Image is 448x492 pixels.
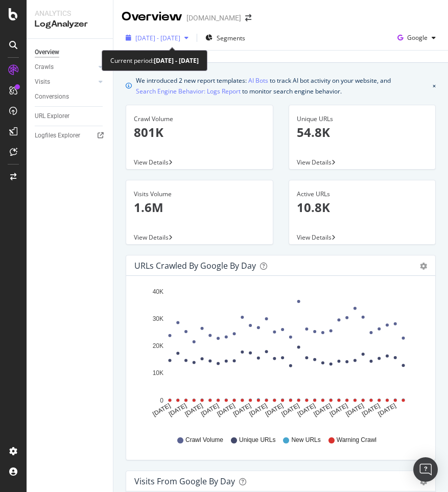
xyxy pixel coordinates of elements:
text: [DATE] [313,402,333,418]
div: Unique URLs [297,114,428,124]
text: [DATE] [264,402,285,418]
div: LogAnalyzer [35,18,105,30]
div: info banner [126,75,436,97]
a: Visits [35,77,96,87]
text: [DATE] [168,402,188,418]
span: Unique URLs [239,436,275,444]
button: close banner [430,73,438,99]
div: Current period: [110,55,199,66]
text: 10K [153,370,163,377]
text: [DATE] [328,402,349,418]
span: View Details [134,233,169,242]
button: Google [393,30,440,46]
text: 0 [160,397,163,404]
div: Analytics [35,8,105,18]
text: [DATE] [361,402,381,418]
span: View Details [297,158,332,167]
a: AI Bots [248,75,268,86]
div: Logfiles Explorer [35,130,80,141]
text: [DATE] [183,402,204,418]
span: Warning Crawl [337,436,376,444]
a: Overview [35,47,106,58]
div: Active URLs [297,190,428,199]
div: Conversions [35,91,69,102]
svg: A chart. [134,284,427,426]
div: Open Intercom Messenger [413,457,438,482]
text: [DATE] [280,402,301,418]
text: [DATE] [232,402,252,418]
a: URL Explorer [35,111,106,122]
text: [DATE] [248,402,268,418]
span: Segments [217,34,245,42]
button: [DATE] - [DATE] [122,30,193,46]
span: Google [407,33,428,42]
text: [DATE] [377,402,397,418]
div: Visits Volume [134,190,265,199]
div: URL Explorer [35,111,69,122]
div: We introduced 2 new report templates: to track AI bot activity on your website, and to monitor se... [136,75,429,97]
div: Visits [35,77,50,87]
text: [DATE] [216,402,236,418]
div: Crawl Volume [134,114,265,124]
div: [DOMAIN_NAME] [186,13,241,23]
a: Crawls [35,62,96,73]
text: [DATE] [151,402,172,418]
a: Search Engine Behavior: Logs Report [136,86,241,97]
p: 1.6M [134,199,265,216]
span: [DATE] - [DATE] [135,34,180,42]
span: View Details [134,158,169,167]
span: View Details [297,233,332,242]
p: 54.8K [297,124,428,141]
div: URLs Crawled by Google by day [134,261,256,271]
div: Crawls [35,62,54,73]
div: Visits from Google by day [134,476,235,486]
p: 801K [134,124,265,141]
div: arrow-right-arrow-left [245,14,251,21]
div: Overview [122,8,182,26]
span: New URLs [291,436,320,444]
div: gear [420,263,427,270]
div: gear [420,478,427,485]
span: Crawl Volume [185,436,223,444]
text: 20K [153,342,163,349]
text: [DATE] [345,402,365,418]
text: 40K [153,288,163,295]
b: [DATE] - [DATE] [154,56,199,65]
text: 30K [153,315,163,322]
text: [DATE] [296,402,317,418]
button: Segments [201,30,249,46]
text: [DATE] [200,402,220,418]
p: 10.8K [297,199,428,216]
a: Logfiles Explorer [35,130,106,141]
div: Overview [35,47,59,58]
a: Conversions [35,91,106,102]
